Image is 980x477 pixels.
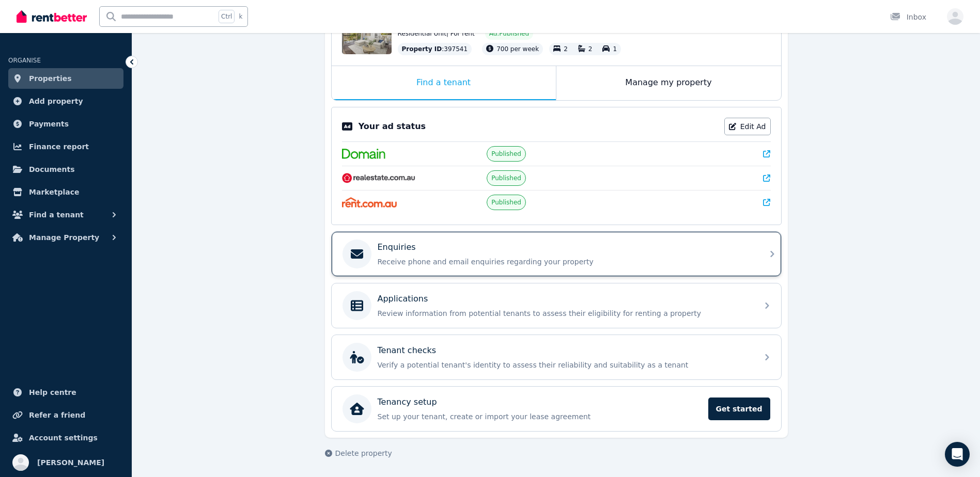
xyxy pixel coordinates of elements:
[29,386,76,399] span: Help centre
[378,360,752,370] p: Verify a potential tenant's identity to assess their reliability and suitability as a tenant
[359,120,426,133] p: Your ad status
[29,163,75,176] span: Documents
[708,397,770,420] span: Get started
[8,227,123,248] button: Manage Property
[378,344,437,357] p: Tenant checks
[332,232,781,276] a: EnquiriesReceive phone and email enquiries regarding your property
[29,409,85,421] span: Refer a friend
[378,308,752,319] p: Review information from potential tenants to assess their eligibility for renting a property
[402,45,442,53] span: Property ID
[17,9,87,24] img: RentBetter
[335,448,392,458] span: Delete property
[945,442,970,467] div: Open Intercom Messenger
[8,68,123,89] a: Properties
[37,456,104,469] span: [PERSON_NAME]
[378,293,428,305] p: Applications
[29,231,99,244] span: Manage Property
[29,72,72,85] span: Properties
[342,173,416,183] img: RealEstate.com.au
[29,209,84,221] span: Find a tenant
[332,335,781,379] a: Tenant checksVerify a potential tenant's identity to assess their reliability and suitability as ...
[378,257,752,267] p: Receive phone and email enquiries regarding your property
[588,45,593,53] span: 2
[890,12,926,22] div: Inbox
[219,10,235,23] span: Ctrl
[564,45,568,53] span: 2
[8,427,123,448] a: Account settings
[239,12,242,21] span: k
[8,136,123,157] a: Finance report
[332,387,781,431] a: Tenancy setupSet up your tenant, create or import your lease agreementGet started
[332,66,556,100] div: Find a tenant
[29,432,98,444] span: Account settings
[29,140,89,153] span: Finance report
[342,149,385,159] img: Domain.com.au
[491,174,521,182] span: Published
[378,396,437,408] p: Tenancy setup
[378,241,416,253] p: Enquiries
[398,43,472,55] div: : 397541
[378,411,702,422] p: Set up your tenant, create or import your lease agreement
[8,114,123,134] a: Payments
[724,118,771,135] a: Edit Ad
[491,150,521,158] span: Published
[496,45,539,53] span: 700 per week
[8,182,123,202] a: Marketplace
[8,91,123,112] a: Add property
[29,95,83,107] span: Add property
[489,29,529,38] span: Ad: Published
[342,197,397,208] img: Rent.com.au
[491,198,521,206] span: Published
[8,382,123,403] a: Help centre
[556,66,781,100] div: Manage my property
[325,448,392,458] button: Delete property
[8,204,123,225] button: Find a tenant
[8,57,41,64] span: ORGANISE
[8,405,123,425] a: Refer a friend
[613,45,617,53] span: 1
[332,283,781,328] a: ApplicationsReview information from potential tenants to assess their eligibility for renting a p...
[398,29,475,38] span: Residential Unit | For rent
[8,159,123,180] a: Documents
[29,186,79,198] span: Marketplace
[29,118,69,130] span: Payments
